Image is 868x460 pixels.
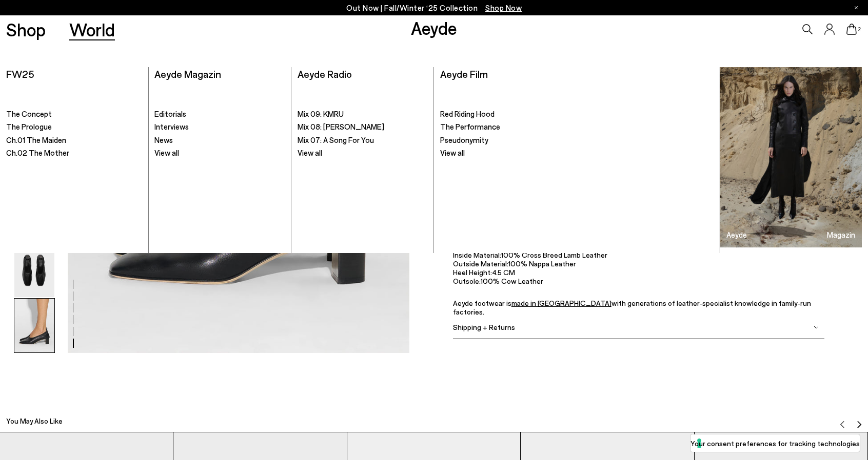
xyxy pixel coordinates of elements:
[154,109,285,119] a: Editorials
[838,421,846,429] img: svg%3E
[440,148,571,158] a: View all
[6,122,52,131] span: The Prologue
[453,268,825,277] li: 4.5 CM
[6,68,34,80] a: FW25
[6,148,142,158] a: Ch.02 The Mother
[298,122,384,131] span: Mix 08: [PERSON_NAME]
[6,20,46,38] a: Shop
[154,109,186,118] span: Editorials
[6,109,52,118] span: The Concept
[453,277,481,285] span: Outsole:
[453,259,825,268] li: 100% Nappa Leather
[6,135,142,145] a: Ch.01 The Maiden
[440,122,500,131] span: The Performance
[154,135,285,145] a: News
[440,109,571,119] a: Red Riding Hood
[440,135,488,144] span: Pseudonymity
[720,67,862,247] img: ROCHE_PS25_D1_Danielle04_1_5ad3d6fc-07e8-4236-8cdd-f10241b30207_900x.jpg
[814,325,819,330] img: svg%3E
[453,277,825,285] li: 100% Cow Leather
[511,299,611,307] a: made in [GEOGRAPHIC_DATA]
[298,122,428,132] a: Mix 08: [PERSON_NAME]
[453,268,492,277] span: Heel Height:
[411,17,457,38] a: Aeyde
[691,434,860,452] button: Your consent preferences for tracking technologies
[6,416,63,426] h2: You May Also Like
[440,109,495,118] span: Red Riding Hood
[154,122,285,132] a: Interviews
[298,148,322,157] span: View all
[154,122,189,131] span: Interviews
[855,421,863,429] img: svg%3E
[154,68,221,80] a: Aeyde Magazin
[298,148,428,158] a: View all
[14,243,54,297] img: Narissa Ruched Pumps - Image 5
[440,122,571,132] a: The Performance
[485,3,522,12] span: Navigate to /collections/new-in
[6,122,142,132] a: The Prologue
[453,323,515,331] span: Shipping + Returns
[440,135,571,145] a: Pseudonymity
[298,109,428,119] a: Mix 09: KMRU
[154,148,285,158] a: View all
[298,135,374,144] span: Mix 07: A Song For You
[453,299,825,316] p: Aeyde footwear is with generations of leather-specialist knowledge in family-run factories.
[298,135,428,145] a: Mix 07: A Song For You
[453,250,501,259] span: Inside Material:
[857,27,862,32] span: 2
[453,250,825,259] li: 100% Cross Breed Lamb Leather
[14,299,54,352] img: Narissa Ruched Pumps - Image 6
[346,2,522,14] p: Out Now | Fall/Winter ‘25 Collection
[69,20,115,38] a: World
[298,109,344,118] span: Mix 09: KMRU
[855,413,863,429] button: Next slide
[827,231,855,239] h3: Magazin
[691,438,860,449] label: Your consent preferences for tracking technologies
[154,148,179,157] span: View all
[6,148,69,157] span: Ch.02 The Mother
[453,259,508,268] span: Outside Material:
[6,135,66,144] span: Ch.01 The Maiden
[846,24,857,35] a: 2
[838,413,846,429] button: Previous slide
[440,148,465,157] span: View all
[440,68,488,80] a: Aeyde Film
[154,135,173,144] span: News
[726,231,747,239] h3: Aeyde
[6,109,142,119] a: The Concept
[298,68,352,80] a: Aeyde Radio
[720,67,862,247] a: Aeyde Magazin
